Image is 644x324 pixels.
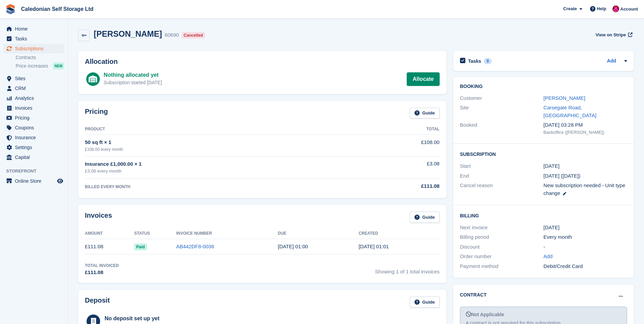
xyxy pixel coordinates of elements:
[460,121,544,136] div: Booked
[353,135,440,156] td: £108.00
[15,143,56,152] span: Settings
[16,63,48,69] span: Price increases
[15,34,56,43] span: Tasks
[85,269,119,276] div: £111.08
[358,228,439,239] th: Created
[3,133,64,142] a: menu
[544,95,585,101] a: [PERSON_NAME]
[544,129,627,136] div: Backoffice ([PERSON_NAME])
[15,123,56,132] span: Coupons
[15,103,56,113] span: Invoices
[407,72,439,86] a: Allocate
[85,239,134,254] td: £111.08
[3,44,64,53] a: menu
[3,123,64,132] a: menu
[182,32,205,39] div: Cancelled
[597,5,606,12] span: Help
[15,84,56,93] span: CRM
[460,263,544,270] div: Payment method
[544,173,581,179] span: [DATE] ([DATE])
[85,168,353,175] div: £3.08 every month
[94,29,162,38] h2: [PERSON_NAME]
[410,212,440,223] a: Guide
[85,139,353,146] div: 50 sq ft × 1
[593,29,634,40] a: View on Stripe
[410,108,440,119] a: Guide
[484,58,492,64] div: 0
[15,24,56,34] span: Home
[544,233,627,241] div: Every month
[3,113,64,123] a: menu
[353,156,440,178] td: £3.08
[544,105,596,118] a: Carsegate Road, [GEOGRAPHIC_DATA]
[3,34,64,43] a: menu
[544,224,627,232] div: [DATE]
[612,5,619,12] img: Donald Mathieson
[15,113,56,123] span: Pricing
[460,243,544,251] div: Discount
[105,314,244,323] div: No deposit set up yet
[85,108,108,119] h2: Pricing
[85,124,353,135] th: Product
[460,94,544,102] div: Customer
[620,6,638,13] span: Account
[375,263,440,276] span: Showing 1 of 1 total invoices
[85,184,353,190] div: BILLED EVERY MONTH
[278,244,308,249] time: 2024-12-02 01:00:00 UTC
[15,133,56,142] span: Insurance
[544,253,553,260] a: Add
[15,44,56,53] span: Subscriptions
[3,143,64,152] a: menu
[460,253,544,260] div: Order number
[353,182,440,190] div: £111.08
[3,93,64,103] a: menu
[460,172,544,180] div: End
[544,121,627,129] div: [DATE] 03:28 PM
[460,212,627,219] h2: Billing
[544,182,625,196] span: New subscription needed - Unit type change
[134,244,147,250] span: Paid
[410,296,440,308] a: Guide
[3,152,64,162] a: menu
[176,244,214,249] a: AB442DF8-0038
[466,311,621,318] div: Not Applicable
[56,177,64,185] a: Preview store
[468,58,481,64] h2: Tasks
[85,296,110,308] h2: Deposit
[104,71,162,79] div: Nothing allocated yet
[134,228,176,239] th: Status
[16,54,64,61] a: Contracts
[460,291,487,299] h2: Contract
[15,152,56,162] span: Capital
[3,103,64,113] a: menu
[544,263,627,270] div: Debit/Credit Card
[15,176,56,186] span: Online Store
[85,212,112,223] h2: Invoices
[85,263,119,269] div: Total Invoiced
[358,244,389,249] time: 2024-12-01 01:01:04 UTC
[278,228,358,239] th: Due
[3,24,64,34] a: menu
[460,224,544,232] div: Next invoice
[460,104,544,119] div: Site
[3,84,64,93] a: menu
[460,182,544,197] div: Cancel reason
[5,4,16,14] img: stora-icon-8386f47178a22dfd0bd8f6a31ec36ba5ce8667c1dd55bd0f319d3a0aa187defe.svg
[460,84,627,89] h2: Booking
[460,162,544,170] div: Start
[3,176,64,186] a: menu
[563,5,577,12] span: Create
[460,150,627,157] h2: Subscription
[15,74,56,83] span: Sites
[176,228,278,239] th: Invoice Number
[460,233,544,241] div: Billing period
[3,74,64,83] a: menu
[16,62,64,70] a: Price increases NEW
[104,79,162,86] div: Subscription started [DATE]
[15,93,56,103] span: Analytics
[85,58,440,66] h2: Allocation
[6,168,68,175] span: Storefront
[353,124,440,135] th: Total
[165,31,179,39] div: 60690
[544,162,559,170] time: 2024-12-01 01:00:00 UTC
